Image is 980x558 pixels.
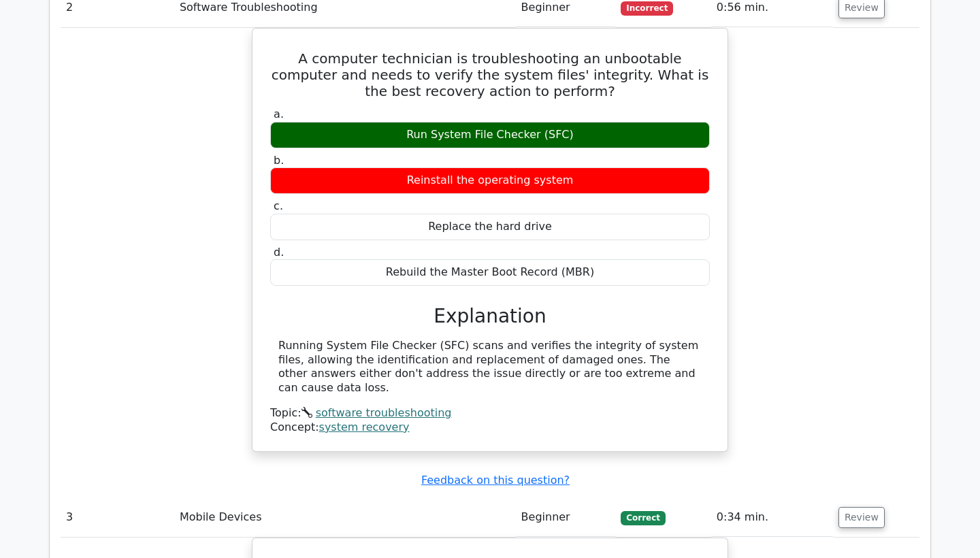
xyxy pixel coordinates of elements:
span: c. [274,199,283,212]
div: Reinstall the operating system [270,167,710,194]
td: 3 [61,498,174,537]
div: Replace the hard drive [270,214,710,240]
h5: A computer technician is troubleshooting an unbootable computer and needs to verify the system fi... [269,50,711,99]
div: Topic: [270,406,710,421]
span: Incorrect [621,1,673,15]
div: Rebuild the Master Boot Record (MBR) [270,259,710,286]
span: a. [274,108,284,120]
div: Run System File Checker (SFC) [270,122,710,148]
span: b. [274,154,284,167]
td: 0:34 min. [711,498,833,537]
a: system recovery [319,421,410,433]
span: d. [274,246,284,259]
h3: Explanation [278,305,702,328]
a: software troubleshooting [316,406,452,419]
div: Concept: [270,421,710,435]
td: Mobile Devices [174,498,516,537]
div: Running System File Checker (SFC) scans and verifies the integrity of system files, allowing the ... [278,339,702,395]
button: Review [838,507,885,528]
a: Feedback on this question? [421,474,570,487]
span: Correct [621,511,665,525]
td: Beginner [516,498,616,537]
